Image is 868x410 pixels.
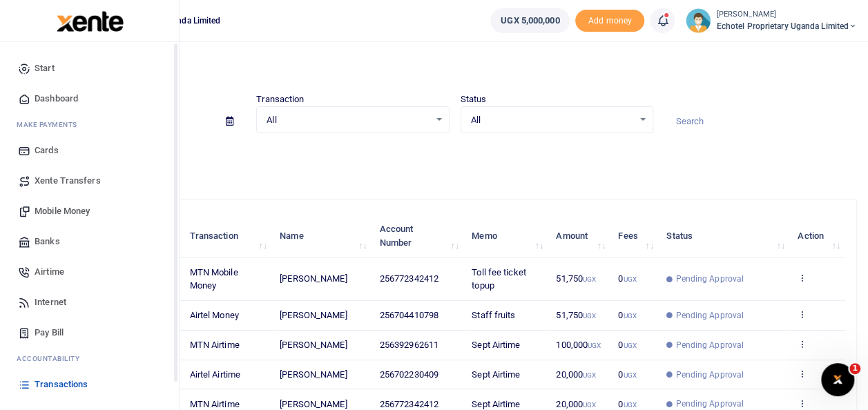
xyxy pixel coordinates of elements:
span: Toll fee ticket topup [472,267,526,291]
small: UGX [623,342,636,349]
a: Banks [11,226,168,257]
span: Transactions [35,378,88,391]
th: Name: activate to sort column ascending [272,215,372,257]
span: [PERSON_NAME] [280,399,347,409]
iframe: Intercom live chat [821,363,854,396]
small: UGX [623,371,636,379]
span: Pending Approval [675,369,744,381]
a: Cards [11,135,168,166]
span: Mobile Money [35,204,90,218]
span: Airtime [35,265,64,279]
th: Memo: activate to sort column ascending [464,215,548,257]
span: 256702230409 [380,369,438,380]
img: logo-large [57,11,124,32]
a: Internet [11,287,168,318]
label: Status [461,92,487,106]
span: [PERSON_NAME] [280,369,347,380]
small: UGX [588,342,601,349]
span: 256704410798 [380,310,438,320]
th: Status: activate to sort column ascending [659,215,790,257]
span: Add money [575,10,644,32]
span: Staff fruits [472,310,515,320]
a: logo-small logo-large logo-large [55,15,124,26]
span: 51,750 [556,310,596,320]
span: Pending Approval [675,398,744,410]
th: Account Number: activate to sort column ascending [372,215,463,257]
small: UGX [583,275,596,283]
span: Sept Airtime [472,369,520,380]
span: MTN Airtime [190,340,240,350]
li: M [11,114,168,135]
span: Pending Approval [675,339,744,351]
a: Transactions [11,369,168,400]
a: Dashboard [11,84,168,114]
li: Ac [11,348,168,369]
a: Pay Bill [11,318,168,348]
span: 51,750 [556,273,596,284]
span: Pay Bill [35,326,64,340]
small: UGX [583,401,596,409]
span: [PERSON_NAME] [280,273,347,284]
a: Add money [575,14,644,25]
small: UGX [583,371,596,379]
small: [PERSON_NAME] [716,9,857,21]
small: UGX [623,401,636,409]
th: Fees: activate to sort column ascending [610,215,659,257]
span: 0 [618,310,636,320]
span: countability [27,353,79,364]
th: Amount: activate to sort column ascending [548,215,610,257]
span: 0 [618,273,636,284]
span: MTN Mobile Money [190,267,238,291]
label: Transaction [256,92,304,106]
span: [PERSON_NAME] [280,340,347,350]
small: UGX [623,312,636,320]
span: MTN Airtime [190,399,240,409]
span: Airtel Airtime [190,369,240,380]
a: profile-user [PERSON_NAME] Echotel Proprietary Uganda Limited [686,8,857,33]
li: Wallet ballance [485,8,575,33]
h4: Transactions [52,59,857,75]
a: Start [11,53,168,84]
th: Action: activate to sort column ascending [790,215,845,257]
span: Echotel Proprietary Uganda Limited [716,20,857,32]
span: [PERSON_NAME] [280,310,347,320]
span: Pending Approval [675,309,744,322]
span: All [267,113,429,127]
a: Airtime [11,257,168,287]
span: UGX 5,000,000 [501,14,559,28]
p: Download [52,150,857,164]
li: Toup your wallet [575,10,644,32]
span: 256772342412 [380,273,438,284]
th: Transaction: activate to sort column ascending [182,215,272,257]
span: Banks [35,235,60,248]
span: 100,000 [556,340,601,350]
span: Cards [35,144,59,157]
span: 0 [618,340,636,350]
small: UGX [623,275,636,283]
input: Search [664,110,857,133]
span: All [471,113,633,127]
span: Start [35,61,55,75]
span: 0 [618,369,636,380]
span: Airtel Money [190,310,239,320]
span: Pending Approval [675,273,744,285]
span: Xente Transfers [35,174,101,188]
span: 0 [618,399,636,409]
a: Mobile Money [11,196,168,226]
small: UGX [583,312,596,320]
img: profile-user [686,8,711,33]
span: Sept Airtime [472,340,520,350]
span: Internet [35,295,66,309]
span: 256392962611 [380,340,438,350]
a: Xente Transfers [11,166,168,196]
span: ake Payments [23,119,77,130]
span: 20,000 [556,369,596,380]
a: UGX 5,000,000 [490,8,570,33]
span: 20,000 [556,399,596,409]
span: Dashboard [35,92,78,106]
span: 1 [849,363,860,374]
